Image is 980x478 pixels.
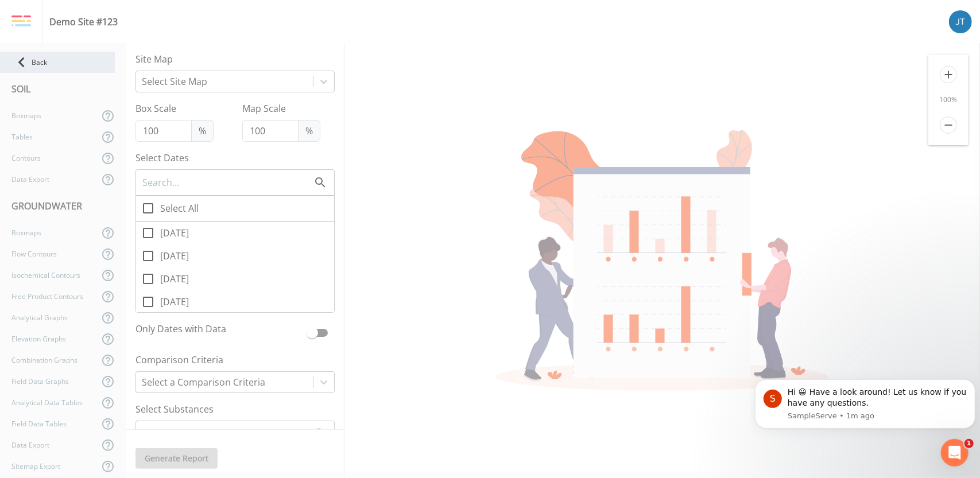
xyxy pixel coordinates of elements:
[940,116,957,134] i: remove
[135,322,301,339] label: Only Dates with Data
[135,52,335,66] label: Site Map
[496,130,828,391] img: undraw_report_building_chart-e1PV7-8T.svg
[135,102,214,115] label: Box Scale
[135,402,335,416] label: Select Substances
[49,15,118,29] div: Demo Site #123
[141,175,313,190] input: Search...
[141,426,313,441] input: Search...
[135,151,335,165] label: Select Dates
[160,249,189,263] span: [DATE]
[160,272,189,286] span: [DATE]
[298,120,320,142] span: %
[160,226,189,240] span: [DATE]
[191,120,214,142] span: %
[160,295,189,309] span: [DATE]
[750,362,980,447] iframe: Intercom notifications message
[940,66,957,83] i: add
[11,15,31,28] img: logo
[941,439,969,467] iframe: Intercom live chat
[160,201,199,215] span: Select All
[964,439,974,448] span: 1
[928,95,969,105] div: 100 %
[949,10,972,33] img: e5f930cf386be7503e80d272b59fb03c
[242,102,320,115] label: Map Scale
[135,353,335,367] label: Comparison Criteria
